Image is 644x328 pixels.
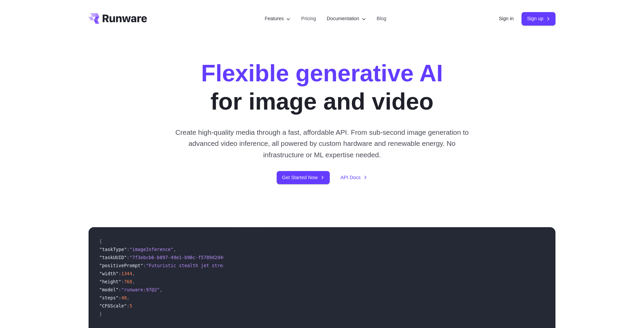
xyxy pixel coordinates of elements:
[340,174,367,181] a: API Docs
[99,239,102,244] span: {
[121,295,126,300] span: 40
[89,13,147,24] a: Go to /
[99,263,143,268] span: "positivePrompt"
[377,15,386,23] a: Blog
[121,271,132,276] span: 1344
[173,247,176,252] span: ,
[173,127,472,160] p: Create high-quality media through a fast, affordable API. From sub-second image generation to adv...
[201,59,443,116] h1: for image and video
[99,255,127,260] span: "taskUUID"
[127,303,129,309] span: :
[99,303,127,309] span: "CFGScale"
[129,255,234,260] span: "7f3ebcb6-b897-49e1-b98c-f5789d2d40d7"
[146,263,396,268] span: "Futuristic stealth jet streaking through a neon-lit cityscape with glowing purple exhaust"
[99,295,118,300] span: "steps"
[99,279,121,284] span: "height"
[301,15,316,23] a: Pricing
[99,311,102,317] span: }
[265,15,290,23] label: Features
[129,303,132,309] span: 5
[127,247,129,252] span: :
[132,279,135,284] span: ,
[277,171,330,184] a: Get Started Now
[118,271,121,276] span: :
[127,255,129,260] span: :
[121,279,124,284] span: :
[99,247,127,252] span: "taskType"
[132,271,135,276] span: ,
[522,12,555,25] a: Sign up
[327,15,366,23] label: Documentation
[99,271,118,276] span: "width"
[121,287,160,292] span: "runware:97@2"
[143,263,146,268] span: :
[160,287,162,292] span: ,
[201,60,443,86] strong: Flexible generative AI
[118,287,121,292] span: :
[99,287,118,292] span: "model"
[129,247,173,252] span: "imageInference"
[499,15,514,23] a: Sign in
[127,295,129,300] span: ,
[118,295,121,300] span: :
[124,279,132,284] span: 768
